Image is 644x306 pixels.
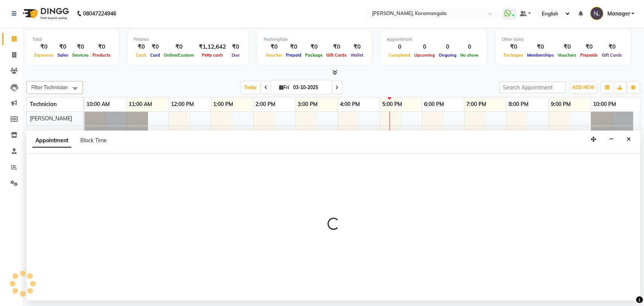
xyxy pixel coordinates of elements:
span: [PERSON_NAME] [30,115,72,122]
span: No show [458,52,480,58]
span: Completed [387,52,412,58]
a: 1:00 PM [211,99,235,110]
a: 9:00 PM [549,99,573,110]
div: 0 [458,43,480,51]
a: 11:00 AM [127,99,154,110]
div: ₹0 [264,43,284,51]
span: Technician [30,101,57,108]
a: 5:00 PM [380,99,404,110]
span: Packages [502,52,525,58]
span: ADD NEW [572,85,594,90]
span: Prepaid [284,52,303,58]
div: ₹0 [55,43,70,51]
span: Manager [607,10,630,18]
span: Due [230,52,241,58]
div: ₹0 [70,43,91,51]
div: ₹0 [525,43,556,51]
div: Total [32,36,112,43]
div: ₹0 [578,43,600,51]
input: Search Appointment [500,81,566,93]
span: Online/Custom [162,52,196,58]
span: Appointment [32,134,71,148]
div: ₹0 [303,43,324,51]
span: Petty cash [200,52,225,58]
span: Cash [134,52,148,58]
div: ₹0 [556,43,578,51]
a: 3:00 PM [296,99,320,110]
span: Block Time [80,137,107,144]
div: ₹0 [134,43,148,51]
b: 08047224946 [83,3,116,24]
a: 7:00 PM [464,99,488,110]
button: ADD NEW [570,82,596,93]
span: Services [70,52,91,58]
div: ₹0 [229,43,242,51]
a: 10:00 AM [85,99,112,110]
div: 0 [437,43,458,51]
span: Package [303,52,324,58]
span: Today [241,81,260,93]
span: Products [91,52,112,58]
span: Filter Technician [31,84,68,90]
div: ₹0 [284,43,303,51]
div: ₹0 [162,43,196,51]
div: 0 [412,43,437,51]
span: Card [148,52,162,58]
span: Fri [277,85,291,90]
span: Gift Cards [324,52,349,58]
div: Finance [134,36,242,43]
div: ₹0 [502,43,525,51]
span: Voucher [264,52,284,58]
a: 6:00 PM [422,99,446,110]
div: ₹0 [324,43,349,51]
div: Appointment [387,36,480,43]
button: Close [623,134,634,145]
div: ₹0 [32,43,55,51]
span: Expenses [32,52,55,58]
a: 4:00 PM [338,99,362,110]
span: Memberships [525,52,556,58]
div: Other sales [502,36,624,43]
img: Manager [590,7,603,20]
span: [PERSON_NAME] [30,129,72,136]
span: Vouchers [556,52,578,58]
div: ₹0 [148,43,162,51]
div: Redemption [264,36,365,43]
div: ₹0 [600,43,624,51]
div: ₹0 [91,43,112,51]
a: 12:00 PM [169,99,196,110]
div: ₹1,12,642 [196,43,229,51]
a: 10:00 PM [591,99,618,110]
div: 0 [387,43,412,51]
img: logo [19,3,71,24]
a: 2:00 PM [254,99,277,110]
div: ₹0 [349,43,365,51]
span: Sales [55,52,70,58]
span: Upcoming [412,52,437,58]
input: 2025-10-03 [291,82,329,93]
a: 8:00 PM [507,99,530,110]
span: Wallet [349,52,365,58]
span: Ongoing [437,52,458,58]
span: Gift Cards [600,52,624,58]
span: Prepaids [578,52,600,58]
